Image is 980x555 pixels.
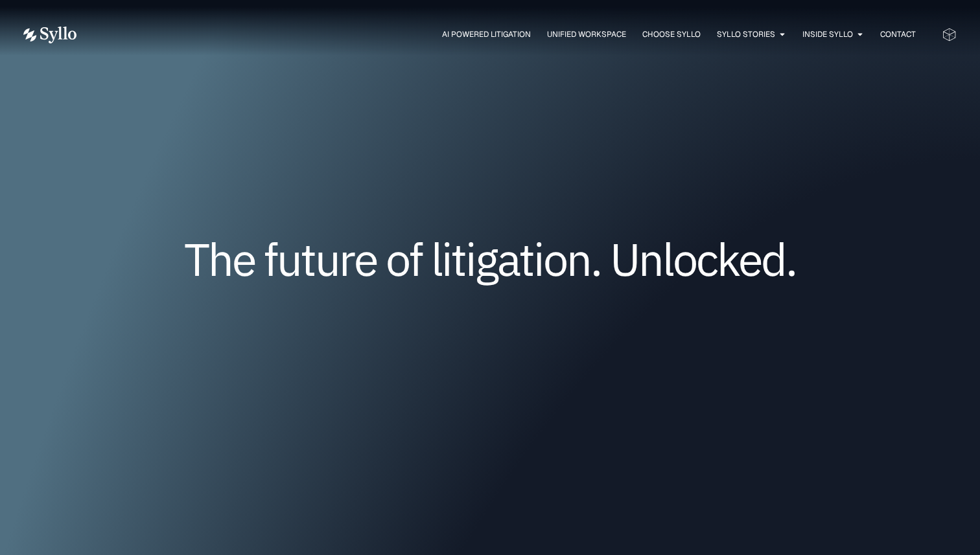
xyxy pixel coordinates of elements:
[880,28,916,40] a: Contact
[101,238,879,280] h1: The future of litigation. Unlocked.
[102,28,916,41] div: Menu Toggle
[642,28,701,40] a: Choose Syllo
[717,28,775,40] a: Syllo Stories
[102,28,916,41] nav: Menu
[802,28,853,40] a: Inside Syllo
[23,27,76,43] img: Vector
[547,28,626,40] a: Unified Workspace
[442,28,531,40] a: AI Powered Litigation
